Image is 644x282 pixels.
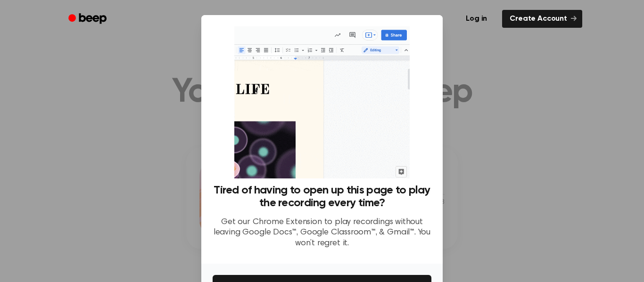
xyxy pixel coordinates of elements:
[62,10,115,28] a: Beep
[213,217,431,249] p: Get our Chrome Extension to play recordings without leaving Google Docs™, Google Classroom™, & Gm...
[213,184,431,209] h3: Tired of having to open up this page to play the recording every time?
[234,26,409,178] img: Beep extension in action
[502,10,582,28] a: Create Account
[456,8,496,30] a: Log in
